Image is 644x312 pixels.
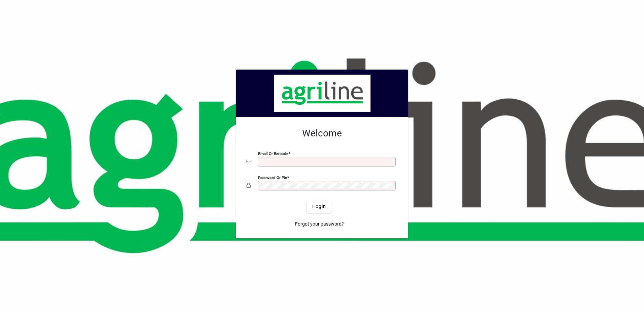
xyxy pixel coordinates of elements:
[312,203,326,210] span: Login
[292,218,347,230] a: Forgot your password?
[258,151,288,156] mat-label: Email or Barcode
[258,175,287,180] mat-label: Password or Pin
[295,220,344,228] span: Forgot your password?
[307,201,331,213] button: Login
[247,128,397,139] h2: Welcome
